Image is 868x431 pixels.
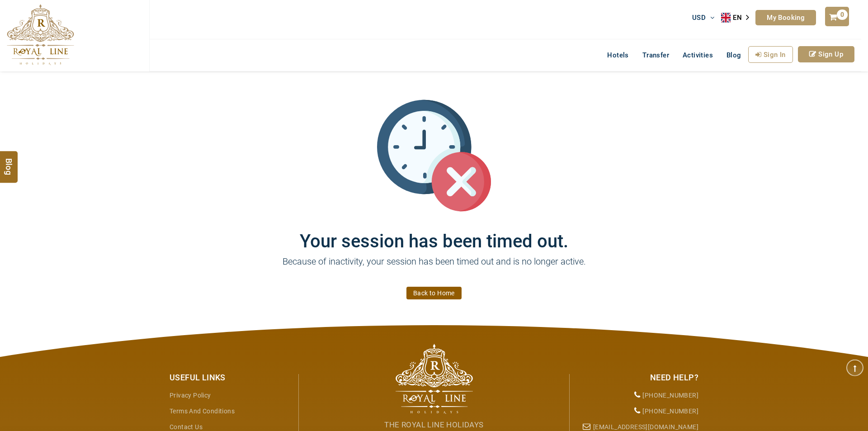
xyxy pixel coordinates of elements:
a: Terms and Conditions [170,407,235,415]
img: The Royal Line Holidays [396,344,473,414]
aside: Language selected: English [721,11,755,24]
span: 0 [837,9,848,20]
li: [PHONE_NUMBER] [576,403,698,419]
a: Blog [720,46,748,64]
h1: Your session has been timed out. [163,213,705,252]
span: Blog [3,158,15,166]
span: The Royal Line Holidays [384,420,483,429]
a: 0 [825,7,849,26]
a: Hotels [600,46,635,64]
span: Blog [726,51,741,59]
a: EN [721,11,755,24]
li: [PHONE_NUMBER] [576,388,698,403]
a: My Booking [755,10,816,25]
a: [EMAIL_ADDRESS][DOMAIN_NAME] [593,423,698,431]
span: USD [692,14,706,22]
div: Useful Links [170,372,292,384]
a: Sign In [748,46,793,63]
img: session_time_out.svg [377,99,491,213]
a: Activities [676,46,720,64]
a: Contact Us [170,423,203,431]
a: Sign Up [798,46,854,62]
div: Language [721,11,755,24]
a: Transfer [636,46,676,64]
a: Privacy Policy [170,392,211,399]
div: Need Help? [576,372,698,384]
img: The Royal Line Holidays [7,4,74,65]
a: Back to Home [406,287,462,299]
p: Because of inactivity, your session has been timed out and is no longer active. [163,255,705,282]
